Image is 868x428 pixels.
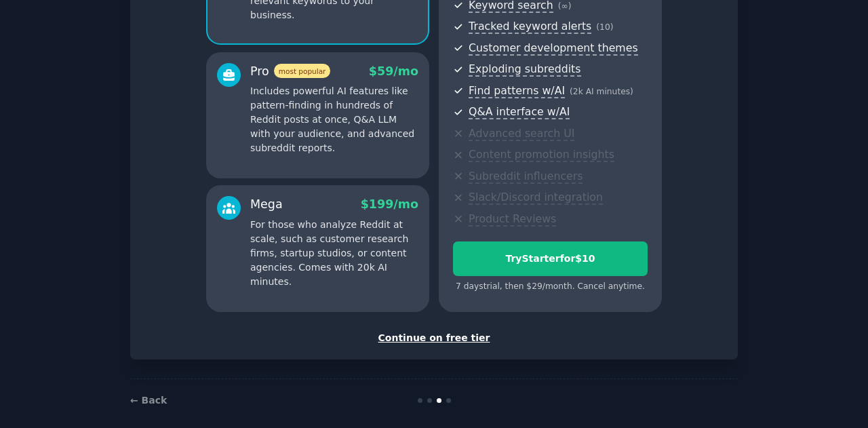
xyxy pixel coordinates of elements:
a: ← Back [130,395,167,406]
span: Advanced search UI [469,127,574,141]
span: Subreddit influencers [469,170,583,184]
span: Customer development themes [469,41,638,56]
p: Includes powerful AI features like pattern-finding in hundreds of Reddit posts at once, Q&A LLM w... [250,84,418,155]
span: Slack/Discord integration [469,191,603,205]
div: 7 days trial, then $ 29 /month . Cancel anytime. [453,281,648,293]
div: Continue on free tier [144,331,724,345]
span: most popular [274,64,331,78]
button: TryStarterfor$10 [453,241,648,276]
div: Try Starter for $10 [454,252,647,266]
span: Tracked keyword alerts [469,20,591,34]
div: Pro [250,63,330,80]
span: ( 10 ) [596,22,613,32]
span: Q&A interface w/AI [469,105,570,119]
span: $ 199 /mo [361,197,418,211]
span: ( 2k AI minutes ) [570,87,633,96]
span: ( ∞ ) [558,1,572,11]
span: $ 59 /mo [369,64,418,78]
p: For those who analyze Reddit at scale, such as customer research firms, startup studios, or conte... [250,218,418,289]
span: Product Reviews [469,212,556,227]
div: Mega [250,196,283,213]
span: Content promotion insights [469,148,614,162]
span: Exploding subreddits [469,62,580,77]
span: Find patterns w/AI [469,84,565,98]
